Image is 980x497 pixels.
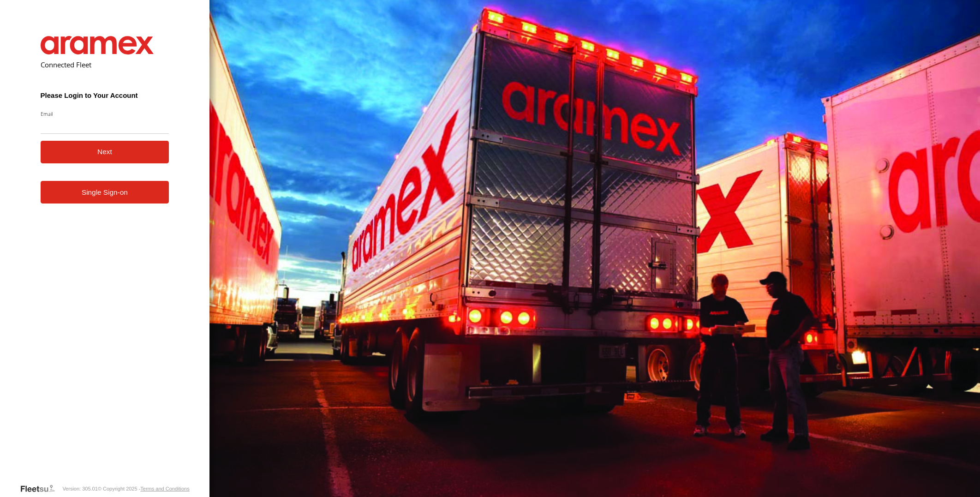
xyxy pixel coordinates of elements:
[41,60,169,69] h2: Connected Fleet
[20,484,62,493] a: Visit our Website
[41,110,169,117] label: Email
[41,181,169,204] a: Single Sign-on
[140,486,189,491] a: Terms and Conditions
[41,36,154,54] img: Aramex
[98,486,190,491] div: © Copyright 2025 -
[41,141,169,163] button: Next
[62,486,97,491] div: Version: 305.01
[41,91,169,99] h3: Please Login to Your Account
